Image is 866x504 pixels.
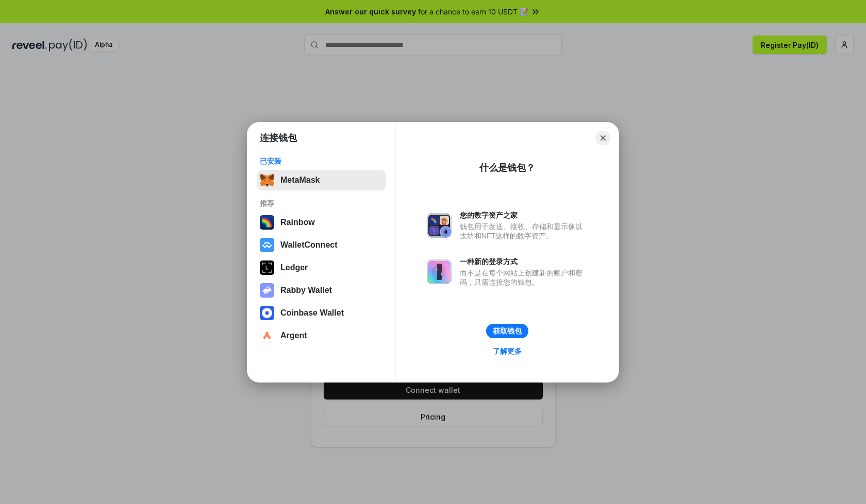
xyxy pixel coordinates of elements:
[257,257,386,278] button: Ledger
[260,173,274,187] img: svg+xml,%3Csvg%20fill%3D%22none%22%20height%3D%2233%22%20viewBox%3D%220%200%2035%2033%22%20width%...
[257,235,386,255] button: WalletConnect
[493,346,522,356] div: 了解更多
[260,215,274,230] img: svg+xml,%3Csvg%20width%3D%22120%22%20height%3D%22120%22%20viewBox%3D%220%200%20120%20120%22%20fil...
[460,222,588,240] div: 钱包用于发送、接收、存储和显示像以太坊和NFT这样的数字资产。
[260,132,297,144] h1: 连接钱包
[257,280,386,301] button: Rabby Wallet
[280,218,315,227] div: Rainbow
[280,263,308,272] div: Ledger
[479,162,535,174] div: 什么是钱包？
[257,212,386,233] button: Rainbow
[460,257,588,266] div: 一种新的登录方式
[280,331,307,340] div: Argent
[280,240,338,250] div: WalletConnect
[460,268,588,287] div: 而不是在每个网站上创建新的账户和密码，只需连接您的钱包。
[427,259,452,284] img: svg+xml,%3Csvg%20xmlns%3D%22http%3A%2F%2Fwww.w3.org%2F2000%2Fsvg%22%20fill%3D%22none%22%20viewBox...
[486,324,528,338] button: 获取钱包
[257,303,386,323] button: Coinbase Wallet
[280,286,332,295] div: Rabby Wallet
[260,157,383,166] div: 已安装
[260,238,274,252] img: svg+xml,%3Csvg%20width%3D%2228%22%20height%3D%2228%22%20viewBox%3D%220%200%2028%2028%22%20fill%3D...
[257,325,386,346] button: Argent
[460,211,588,220] div: 您的数字资产之家
[260,199,383,208] div: 推荐
[260,306,274,320] img: svg+xml,%3Csvg%20width%3D%2228%22%20height%3D%2228%22%20viewBox%3D%220%200%2028%2028%22%20fill%3D...
[260,260,274,275] img: svg+xml,%3Csvg%20xmlns%3D%22http%3A%2F%2Fwww.w3.org%2F2000%2Fsvg%22%20width%3D%2228%22%20height%3...
[257,170,386,190] button: MetaMask
[260,328,274,343] img: svg+xml,%3Csvg%20width%3D%2228%22%20height%3D%2228%22%20viewBox%3D%220%200%2028%2028%22%20fill%3D...
[427,213,452,238] img: svg+xml,%3Csvg%20xmlns%3D%22http%3A%2F%2Fwww.w3.org%2F2000%2Fsvg%22%20fill%3D%22none%22%20viewBox...
[260,283,274,298] img: svg+xml,%3Csvg%20xmlns%3D%22http%3A%2F%2Fwww.w3.org%2F2000%2Fsvg%22%20fill%3D%22none%22%20viewBox...
[493,326,522,336] div: 获取钱包
[280,308,344,318] div: Coinbase Wallet
[596,131,610,145] button: Close
[280,176,320,185] div: MetaMask
[487,344,528,358] a: 了解更多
